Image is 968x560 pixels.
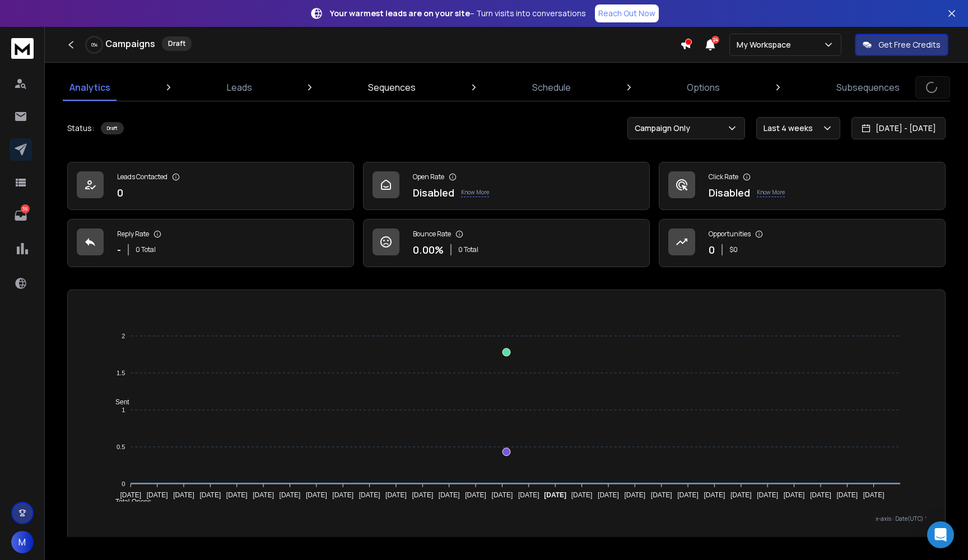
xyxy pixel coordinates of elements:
[711,36,719,44] span: 24
[162,36,192,51] div: Draft
[67,162,354,210] a: Leads Contacted0
[11,531,34,553] button: M
[659,219,946,267] a: Opportunities0$0
[122,333,125,339] tspan: 2
[105,37,155,50] h1: Campaigns
[117,370,125,376] tspan: 1.5
[67,123,94,134] p: Status:
[330,8,586,19] p: – Turn visits into conversations
[635,123,695,134] p: Campaign Only
[117,444,125,450] tspan: 0.5
[86,515,927,523] p: x-axis : Date(UTC)
[465,491,486,499] tspan: [DATE]
[413,242,444,258] p: 0.00 %
[10,204,32,227] a: 35
[525,74,578,101] a: Schedule
[363,162,650,210] a: Open RateDisabledKnow More
[361,74,422,101] a: Sequences
[439,491,460,499] tspan: [DATE]
[729,245,738,254] p: $ 0
[595,4,659,22] a: Reach Out Now
[851,117,946,139] button: [DATE] - [DATE]
[227,81,252,94] p: Leads
[598,491,619,499] tspan: [DATE]
[117,230,149,239] p: Reply Rate
[518,491,539,499] tspan: [DATE]
[279,491,300,499] tspan: [DATE]
[11,38,34,59] img: logo
[122,480,125,487] tspan: 0
[757,491,779,499] tspan: [DATE]
[332,491,353,499] tspan: [DATE]
[226,491,248,499] tspan: [DATE]
[855,34,948,56] button: Get Free Credits
[146,491,167,499] tspan: [DATE]
[704,491,725,499] tspan: [DATE]
[784,491,805,499] tspan: [DATE]
[253,491,274,499] tspan: [DATE]
[413,172,444,181] p: Open Rate
[117,242,121,258] p: -
[625,491,646,499] tspan: [DATE]
[122,407,125,413] tspan: 1
[709,230,751,239] p: Opportunities
[830,74,906,101] a: Subsequences
[63,74,117,101] a: Analytics
[173,491,194,499] tspan: [DATE]
[120,491,141,499] tspan: [DATE]
[107,498,151,506] span: Total Opens
[651,491,672,499] tspan: [DATE]
[69,81,110,94] p: Analytics
[461,188,489,197] p: Know More
[136,245,156,254] p: 0 Total
[101,122,124,134] div: Draft
[927,521,954,548] div: Open Intercom Messenger
[737,39,795,50] p: My Workspace
[532,81,571,94] p: Schedule
[117,172,167,181] p: Leads Contacted
[659,162,946,210] a: Click RateDisabledKnow More
[863,491,885,499] tspan: [DATE]
[306,491,327,499] tspan: [DATE]
[730,491,752,499] tspan: [DATE]
[413,185,454,200] p: Disabled
[21,204,30,213] p: 35
[764,123,817,134] p: Last 4 weeks
[709,185,750,200] p: Disabled
[836,81,900,94] p: Subsequences
[680,74,727,101] a: Options
[330,8,470,18] strong: Your warmest leads are on your site
[368,81,416,94] p: Sequences
[220,74,259,101] a: Leads
[810,491,831,499] tspan: [DATE]
[199,491,221,499] tspan: [DATE]
[757,188,785,197] p: Know More
[359,491,380,499] tspan: [DATE]
[677,491,699,499] tspan: [DATE]
[413,230,451,239] p: Bounce Rate
[598,8,655,19] p: Reach Out Now
[107,398,129,406] span: Sent
[709,172,738,181] p: Click Rate
[117,185,123,200] p: 0
[492,491,513,499] tspan: [DATE]
[709,242,715,258] p: 0
[412,491,433,499] tspan: [DATE]
[67,219,354,267] a: Reply Rate-0 Total
[687,81,720,94] p: Options
[544,491,566,499] tspan: [DATE]
[91,41,97,48] p: 0 %
[571,491,593,499] tspan: [DATE]
[458,245,478,254] p: 0 Total
[385,491,407,499] tspan: [DATE]
[878,39,941,50] p: Get Free Credits
[837,491,858,499] tspan: [DATE]
[363,219,650,267] a: Bounce Rate0.00%0 Total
